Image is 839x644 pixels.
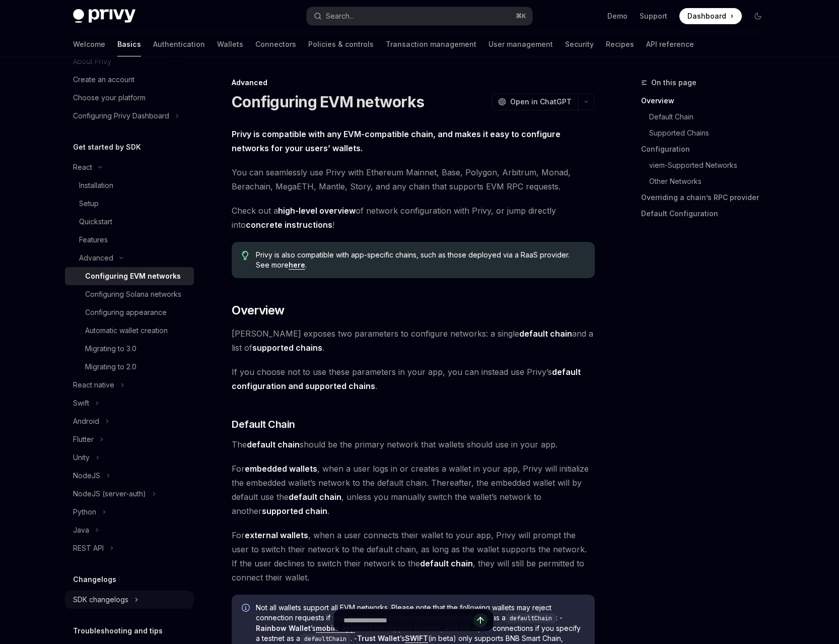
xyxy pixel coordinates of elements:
div: Setup [79,198,99,210]
a: Migrating to 2.0 [65,358,194,376]
a: Migrating to 3.0 [65,340,194,358]
a: Supported Chains [649,125,774,141]
div: Java [73,524,89,536]
span: For , when a user logs in or creates a wallet in your app, Privy will initialize the embedded wal... [232,462,595,518]
a: Overview [641,93,774,109]
strong: embedded wallets [245,464,317,474]
span: If you choose not to use these parameters in your app, you can instead use Privy’s . [232,365,595,393]
h1: Configuring EVM networks [232,93,424,111]
div: REST API [73,542,104,554]
div: React [73,161,92,173]
div: Search... [326,10,354,22]
div: Features [79,234,108,246]
a: API reference [646,32,694,56]
a: Recipes [606,32,634,56]
a: Overriding a chain’s RPC provider [641,189,774,206]
h5: Changelogs [73,573,116,586]
a: Wallets [217,32,243,56]
strong: default chain [420,558,473,568]
div: Swift [73,397,89,409]
a: Basics [117,32,141,56]
a: Authentication [153,32,205,56]
a: Configuring appearance [65,303,194,321]
div: Configuring Privy Dashboard [73,110,169,122]
h5: Troubleshooting and tips [73,625,163,637]
a: Transaction management [386,32,476,56]
div: NodeJS [73,470,100,482]
div: React native [73,379,114,391]
a: default chain [519,329,572,339]
span: The should be the primary network that wallets should use in your app. [232,437,595,452]
span: You can seamlessly use Privy with Ethereum Mainnet, Base, Polygon, Arbitrum, Monad, Berachain, Me... [232,165,595,194]
div: Android [73,415,99,427]
span: [PERSON_NAME] exposes two parameters to configure networks: a single and a list of . [232,327,595,355]
span: Dashboard [687,11,726,21]
a: viem-Supported Networks [649,157,774,173]
a: Demo [607,11,627,21]
button: Search...⌘K [307,7,532,25]
a: Default Configuration [641,206,774,222]
a: Connectors [255,32,296,56]
button: Toggle dark mode [750,8,766,24]
div: NodeJS (server-auth) [73,488,146,500]
a: Setup [65,195,194,213]
strong: Privy is compatible with any EVM-compatible chain, and makes it easy to configure networks for yo... [232,129,561,153]
a: Other Networks [649,173,774,189]
div: Advanced [232,78,595,88]
span: For , when a user connects their wallet to your app, Privy will prompt the user to switch their n... [232,528,595,585]
a: Policies & controls [308,32,374,56]
div: Python [73,506,96,518]
div: Flutter [73,433,94,445]
strong: external wallets [245,530,308,540]
div: Installation [79,179,113,191]
div: Migrating to 2.0 [85,361,136,373]
a: Create an account [65,71,194,89]
a: Configuring EVM networks [65,267,194,285]
div: Migrating to 3.0 [85,343,136,355]
h5: Get started by SDK [73,141,141,153]
a: Welcome [73,32,105,56]
a: concrete instructions [246,220,332,230]
div: Automatic wallet creation [85,325,168,337]
div: Configuring Solana networks [85,288,181,300]
a: Installation [65,176,194,195]
div: Configuring appearance [85,306,167,318]
a: Support [640,11,667,21]
span: Open in ChatGPT [510,97,572,107]
span: Privy is also compatible with app-specific chains, such as those deployed via a RaaS provider. Se... [256,250,585,270]
div: Create an account [73,74,134,86]
span: Check out a of network configuration with Privy, or jump directly into ! [232,204,595,232]
a: Configuring Solana networks [65,285,194,303]
button: Send message [473,613,487,627]
span: On this page [651,77,696,89]
button: Open in ChatGPT [492,93,578,110]
a: Security [565,32,594,56]
a: here [289,261,305,270]
span: ⌘ K [516,12,526,20]
a: Features [65,231,194,249]
a: Default Chain [649,109,774,125]
a: Configuration [641,141,774,157]
svg: Info [242,604,252,614]
a: Automatic wallet creation [65,321,194,340]
div: Advanced [79,252,113,264]
div: Configuring EVM networks [85,270,181,282]
a: supported chain [262,506,327,517]
a: high-level overview [278,206,356,216]
img: dark logo [73,9,135,23]
strong: default chain [247,439,300,449]
a: User management [488,32,553,56]
span: Overview [232,302,284,318]
div: Quickstart [79,216,112,228]
strong: default chain [289,492,341,502]
span: Default Chain [232,417,295,431]
a: supported chains [252,343,322,353]
div: Choose your platform [73,92,146,104]
div: Unity [73,452,90,464]
div: SDK changelogs [73,594,128,606]
a: Choose your platform [65,89,194,107]
svg: Tip [242,251,249,260]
